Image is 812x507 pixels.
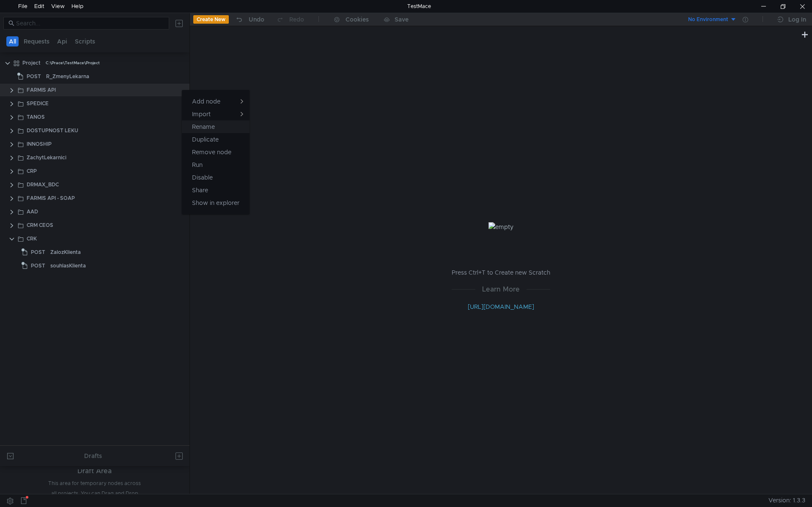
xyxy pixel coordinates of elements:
button: Disable [182,171,250,184]
button: Remove node [182,146,250,158]
app-tour-anchor: Remove node [192,147,231,157]
button: Duplicate [182,133,250,146]
app-tour-anchor: Add node [192,98,220,105]
app-tour-anchor: Disable [192,172,213,183]
button: Run [182,158,250,171]
button: Import [182,108,250,120]
button: Add node [182,95,250,108]
app-tour-anchor: Rename [192,122,215,132]
button: Share [182,184,250,196]
app-tour-anchor: Share [192,185,208,195]
app-tour-anchor: Import [192,110,211,118]
app-tour-anchor: Duplicate [192,134,219,144]
button: Show in explorer [182,196,250,209]
app-tour-anchor: Show in explorer [192,198,239,208]
app-tour-anchor: Run [192,160,203,170]
button: Rename [182,120,250,133]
